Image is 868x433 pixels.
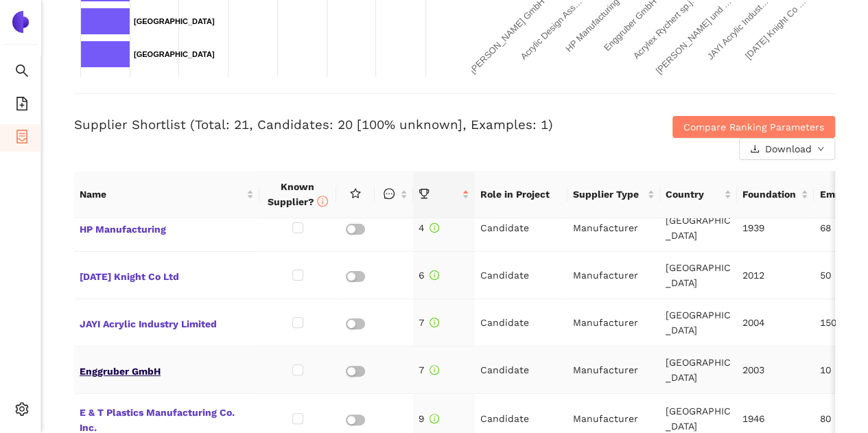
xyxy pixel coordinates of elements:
[80,266,254,284] span: [DATE] Knight Co Ltd
[15,59,29,86] span: search
[430,223,439,233] span: info-circle
[80,219,254,237] span: HP Manufacturing
[475,299,567,347] td: Candidate
[475,347,567,394] td: Candidate
[750,144,760,155] span: download
[660,347,737,394] td: [GEOGRAPHIC_DATA]
[737,252,814,299] td: 2012
[80,361,254,379] span: Enggruber GmbH
[268,181,328,207] span: Known Supplier?
[660,204,737,252] td: [GEOGRAPHIC_DATA]
[134,17,215,25] text: [GEOGRAPHIC_DATA]
[567,171,660,218] th: this column's title is Supplier Type,this column is sortable
[567,204,660,252] td: Manufacturer
[672,116,835,138] button: Compare Ranking Parameters
[567,299,660,347] td: Manufacturer
[15,125,29,152] span: container
[765,141,812,156] span: Download
[660,252,737,299] td: [GEOGRAPHIC_DATA]
[666,187,721,202] span: Country
[737,347,814,394] td: 2003
[134,50,215,58] text: [GEOGRAPHIC_DATA]
[430,414,439,423] span: info-circle
[567,347,660,394] td: Manufacturer
[419,222,439,233] span: 4
[660,299,737,347] td: [GEOGRAPHIC_DATA]
[419,270,439,281] span: 6
[660,171,737,218] th: this column's title is Country,this column is sortable
[567,252,660,299] td: Manufacturer
[74,116,581,134] h3: Supplier Shortlist (Total: 21, Candidates: 20 [100% unknown], Examples: 1)
[817,145,824,154] span: down
[375,171,413,218] th: this column is sortable
[419,364,439,375] span: 7
[74,171,259,218] th: this column's title is Name,this column is sortable
[430,318,439,327] span: info-circle
[573,187,644,202] span: Supplier Type
[15,397,29,425] span: setting
[15,92,29,119] span: file-add
[475,204,567,252] td: Candidate
[737,299,814,347] td: 2004
[475,252,567,299] td: Candidate
[419,413,439,424] span: 9
[430,365,439,375] span: info-circle
[80,314,254,331] span: JAYI Acrylic Industry Limited
[430,270,439,280] span: info-circle
[683,119,824,134] span: Compare Ranking Parameters
[737,204,814,252] td: 1939
[737,171,814,218] th: this column's title is Foundation,this column is sortable
[419,188,430,199] span: trophy
[317,196,328,207] span: info-circle
[742,187,798,202] span: Foundation
[739,138,835,160] button: downloadDownloaddown
[80,187,244,202] span: Name
[475,171,567,218] th: Role in Project
[10,11,32,33] img: Logo
[419,317,439,328] span: 7
[384,188,395,199] span: message
[350,188,361,199] span: star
